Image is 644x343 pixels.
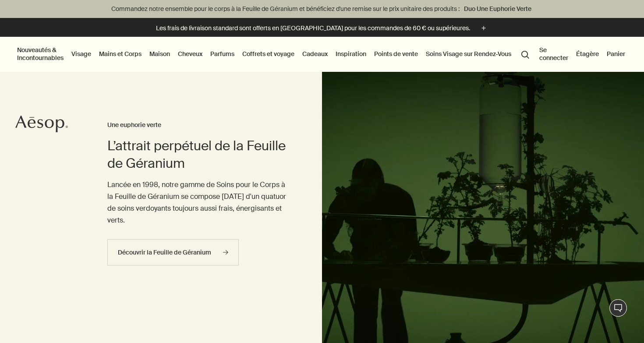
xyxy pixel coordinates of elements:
[609,299,627,317] button: Chat en direct
[148,48,172,60] a: Maison
[70,48,93,60] a: Visage
[301,48,329,60] a: Cadeaux
[241,48,296,60] a: Coffrets et voyage
[15,115,68,133] svg: Aesop
[462,4,533,14] a: Duo Une Euphorie Verte
[107,137,287,172] h2: L’attrait perpétuel de la Feuille de Géranium
[605,48,627,60] button: Panier
[517,46,533,62] button: Lancer une recherche
[15,37,533,72] nav: primary
[424,48,513,60] a: Soins Visage sur Rendez-Vous
[176,48,204,60] a: Cheveux
[9,4,635,14] p: Commandez notre ensemble pour le corps à la Feuille de Géranium et bénéficiez d'une remise sur le...
[156,23,488,33] button: Les frais de livraison standard sont offerts en [GEOGRAPHIC_DATA] pour les commandes de 60 € ou s...
[574,48,601,60] a: Étagère
[334,48,368,60] a: Inspiration
[156,24,470,33] p: Les frais de livraison standard sont offerts en [GEOGRAPHIC_DATA] pour les commandes de 60 € ou s...
[107,179,287,226] p: Lancée en 1998, notre gamme de Soins pour le Corps à la Feuille de Géranium se compose [DATE] d'u...
[15,115,68,135] a: Aesop
[209,48,236,60] a: Parfums
[97,48,143,60] a: Mains et Corps
[538,37,629,72] nav: supplementary
[372,48,420,60] button: Points de vente
[107,120,287,131] h3: Une euphorie verte
[107,239,239,265] a: Découvrir la Feuille de Géranium
[538,44,570,64] button: Se connecter
[15,44,65,64] button: Nouveautés & Incontournables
